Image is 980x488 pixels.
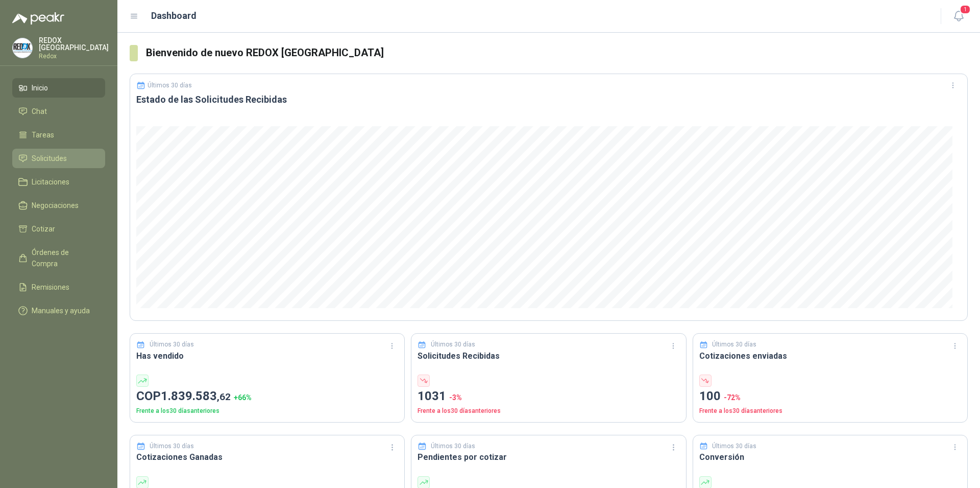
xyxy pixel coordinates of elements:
p: 1031 [418,387,679,406]
a: Órdenes de Compra [12,243,105,273]
a: Cotizar [12,219,105,239]
a: Manuales y ayuda [12,301,105,320]
span: 1 [960,5,971,14]
h3: Bienvenido de nuevo REDOX [GEOGRAPHIC_DATA] [146,45,968,61]
p: Frente a los 30 días anteriores [136,406,398,416]
p: REDOX [GEOGRAPHIC_DATA] [39,37,109,51]
h3: Cotizaciones Ganadas [136,451,398,463]
h3: Solicitudes Recibidas [418,350,679,362]
span: -3 % [449,393,462,402]
button: 1 [949,7,968,26]
img: Company Logo [13,38,32,58]
p: Últimos 30 días [148,82,192,89]
p: Últimos 30 días [431,441,475,451]
span: Licitaciones [32,176,69,188]
p: Últimos 30 días [712,340,756,350]
p: COP [136,387,398,406]
span: Negociaciones [32,200,79,211]
span: Manuales y ayuda [32,305,90,316]
h3: Conversión [699,451,961,463]
a: Inicio [12,78,105,98]
a: Chat [12,102,105,121]
a: Negociaciones [12,196,105,215]
span: Órdenes de Compra [32,247,95,269]
span: ,62 [217,391,231,403]
span: -72 % [724,393,741,402]
img: Logo peakr [12,12,64,25]
span: Tareas [32,129,54,141]
p: Últimos 30 días [431,340,475,350]
a: Solicitudes [12,149,105,168]
h3: Cotizaciones enviadas [699,350,961,362]
span: 1.839.583 [161,389,231,403]
h3: Pendientes por cotizar [418,451,679,463]
span: Chat [32,106,47,117]
p: Frente a los 30 días anteriores [418,406,679,416]
p: Frente a los 30 días anteriores [699,406,961,416]
p: Redox [39,53,109,59]
a: Tareas [12,125,105,145]
span: Inicio [32,82,48,94]
span: Solicitudes [32,153,67,164]
span: Cotizar [32,223,55,235]
span: Remisiones [32,282,69,293]
a: Licitaciones [12,172,105,192]
p: Últimos 30 días [150,441,194,451]
h3: Estado de las Solicitudes Recibidas [136,94,961,106]
span: + 66 % [234,393,252,402]
p: 100 [699,387,961,406]
p: Últimos 30 días [150,340,194,350]
h3: Has vendido [136,350,398,362]
a: Remisiones [12,277,105,297]
h1: Dashboard [151,9,197,23]
p: Últimos 30 días [712,441,756,451]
